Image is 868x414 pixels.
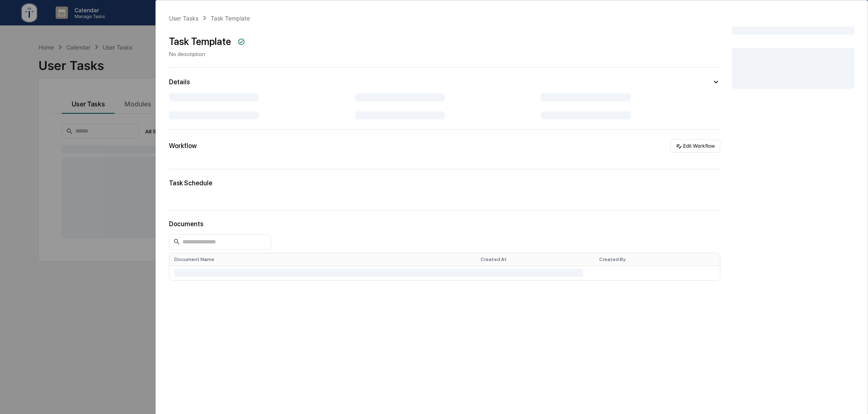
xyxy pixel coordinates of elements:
th: Created By [594,253,720,265]
div: Task Schedule [169,179,720,187]
div: Documents [169,220,720,228]
th: Created At [476,253,594,265]
th: Document Name [169,253,476,265]
div: Details [169,78,190,86]
div: No description [169,51,247,57]
button: Edit Workflow [670,139,720,153]
div: User Tasks [169,15,198,22]
div: Task Template [169,36,231,47]
div: Task Template [211,15,250,22]
div: Workflow [169,142,197,150]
